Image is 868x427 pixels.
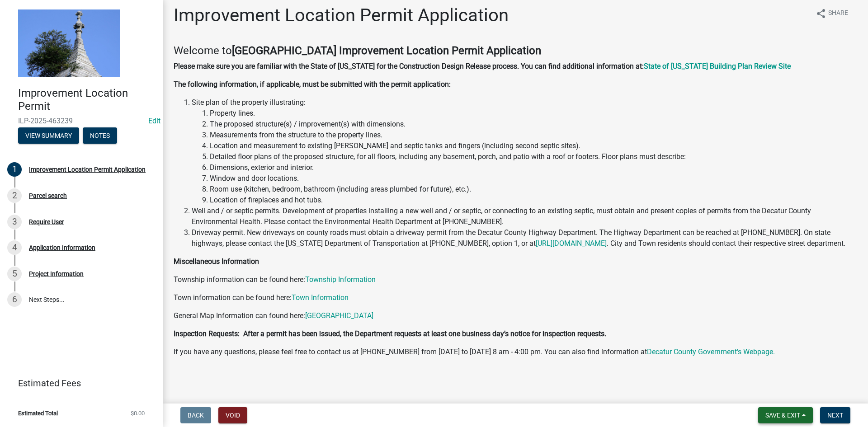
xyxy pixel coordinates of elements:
button: shareShare [808,5,855,22]
li: Location of fireplaces and hot tubs. [210,195,857,206]
li: Detailed floor plans of the proposed structure, for all floors, including any basement, porch, an... [210,151,857,162]
strong: [GEOGRAPHIC_DATA] Improvement Location Permit Application [232,44,541,57]
li: Site plan of the property illustrating: [192,97,857,206]
div: 3 [7,215,22,229]
div: 1 [7,162,22,177]
button: View Summary [18,127,79,144]
button: Void [218,407,247,423]
a: State of [US_STATE] Building Plan Review Site [644,62,791,70]
span: Estimated Total [18,410,58,416]
li: Dimensions, exterior and interior. [210,162,857,173]
span: Share [828,8,848,19]
strong: Miscellaneous Information [174,257,259,266]
h4: Improvement Location Permit [18,87,156,113]
div: 6 [7,292,22,307]
a: Estimated Fees [7,374,148,392]
p: Town information can be found here: [174,292,857,303]
li: Well and / or septic permits. Development of properties installing a new well and / or septic, or... [192,206,857,227]
li: Window and door locations. [210,173,857,184]
a: Township Information [305,275,376,284]
div: 4 [7,240,22,255]
li: Measurements from the structure to the property lines. [210,130,857,141]
strong: Please make sure you are familiar with the State of [US_STATE] for the Construction Design Releas... [174,62,644,70]
button: Save & Exit [758,407,813,423]
span: ILP-2025-463239 [18,117,145,125]
li: Location and measurement to existing [PERSON_NAME] and septic tanks and fingers (including second... [210,141,857,151]
a: [URL][DOMAIN_NAME] [536,239,607,248]
div: Improvement Location Permit Application [29,166,146,173]
span: Next [827,412,843,419]
i: share [816,8,826,19]
a: Decatur County Government's Webpage. [647,347,775,356]
a: [GEOGRAPHIC_DATA] [305,311,373,320]
button: Notes [83,127,117,144]
p: General Map Information can found here: [174,310,857,321]
span: Save & Exit [765,412,800,419]
p: Township information can be found here: [174,274,857,285]
div: Project Information [29,271,84,277]
li: The proposed structure(s) / improvement(s) with dimensions. [210,119,857,130]
li: Room use (kitchen, bedroom, bathroom (including areas plumbed for future), etc.). [210,184,857,195]
div: Parcel search [29,192,67,199]
strong: The following information, if applicable, must be submitted with the permit application: [174,80,451,89]
strong: Inspection Requests: After a permit has been issued, the Department requests at least one busines... [174,329,606,338]
li: Property lines. [210,108,857,119]
div: Application Information [29,244,95,251]
li: Driveway permit. New driveways on county roads must obtain a driveway permit from the Decatur Cou... [192,227,857,249]
wm-modal-confirm: Edit Application Number [148,117,160,125]
a: Edit [148,117,160,125]
div: 2 [7,188,22,203]
p: If you have any questions, please feel free to contact us at [PHONE_NUMBER] from [DATE] to [DATE]... [174,347,857,357]
div: 5 [7,267,22,281]
button: Back [180,407,211,423]
h1: Improvement Location Permit Application [174,5,509,26]
span: $0.00 [131,410,145,416]
h4: Welcome to [174,44,857,57]
wm-modal-confirm: Notes [83,132,117,140]
button: Next [820,407,850,423]
img: Decatur County, Indiana [18,9,120,77]
span: Back [188,412,204,419]
div: Require User [29,219,64,225]
wm-modal-confirm: Summary [18,132,79,140]
a: Town Information [292,293,349,302]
